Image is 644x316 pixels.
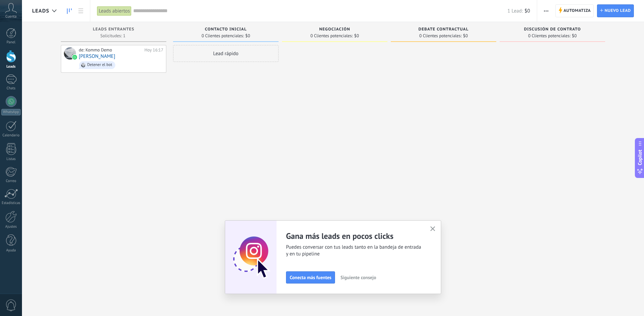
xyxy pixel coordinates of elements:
[524,27,581,32] span: Discusión de contrato
[1,179,21,183] div: Correo
[528,34,570,38] span: 0 Clientes potenciales:
[310,34,353,38] span: 0 Clientes potenciales:
[1,109,21,115] div: WhatsApp
[144,47,163,53] div: Hoy 16:17
[419,27,469,32] span: Debate contractual
[337,272,379,283] button: Siguiente consejo
[1,65,21,69] div: Leads
[93,27,135,32] span: Leads Entrantes
[604,5,631,17] span: Nuevo lead
[32,8,49,14] span: Leads
[507,8,523,14] span: 1 Lead:
[564,5,591,17] span: Automatiza
[503,27,602,33] div: Discusión de contrato
[205,27,247,32] span: Contacto inicial
[79,53,115,59] a: [PERSON_NAME]
[100,34,125,38] span: Solicitudes: 1
[463,34,468,38] span: $0
[541,4,551,17] button: Más
[285,27,384,33] div: Negociación
[64,47,76,60] div: Toto Nava
[286,244,422,257] span: Puedes conversar con tus leads tanto en la bandeja de entrada y en tu pipeline
[597,4,634,17] a: Nuevo lead
[286,231,422,241] h2: Gana más leads en pocos clicks
[319,27,350,32] span: Negociación
[419,34,461,38] span: 0 Clientes potenciales:
[1,248,21,253] div: Ayuda
[64,27,163,33] div: Leads Entrantes
[245,34,250,38] span: $0
[637,150,643,165] span: Copilot
[1,201,21,205] div: Estadísticas
[1,157,21,161] div: Listas
[64,4,75,18] a: Leads
[72,55,77,60] img: waba.svg
[75,4,87,18] a: Lista
[97,6,132,16] div: Leads abiertos
[340,275,376,280] span: Siguiente consejo
[5,15,17,19] span: Cuenta
[87,63,112,67] div: Detener el bot
[572,34,577,38] span: $0
[1,225,21,229] div: Ajustes
[1,133,21,138] div: Calendario
[173,45,279,62] div: Lead rápido
[555,4,594,17] a: Automatiza
[1,86,21,91] div: Chats
[201,34,244,38] span: 0 Clientes potenciales:
[79,47,142,53] div: de: Kommo Demo
[354,34,359,38] span: $0
[525,8,530,14] span: $0
[286,271,335,284] button: Conecta más fuentes
[290,275,331,280] span: Conecta más fuentes
[176,27,275,33] div: Contacto inicial
[1,40,21,45] div: Panel
[394,27,493,33] div: Debate contractual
